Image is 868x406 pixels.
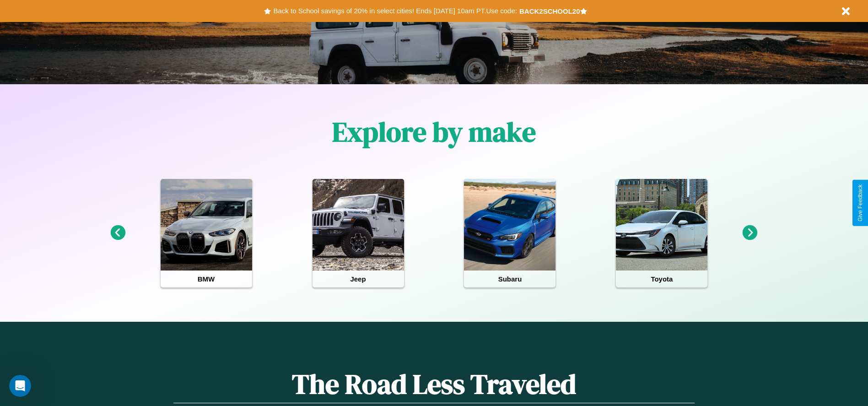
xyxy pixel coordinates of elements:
[332,113,536,151] h1: Explore by make
[857,184,863,222] div: Give Feedback
[9,375,31,397] iframe: Intercom live chat
[313,271,404,287] h4: Jeep
[161,271,252,287] h4: BMW
[616,271,707,287] h4: Toyota
[519,7,580,15] b: BACK2SCHOOL20
[464,271,555,287] h4: Subaru
[271,5,519,17] button: Back to School savings of 20% in select cities! Ends [DATE] 10am PT.Use code:
[173,365,694,403] h1: The Road Less Traveled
